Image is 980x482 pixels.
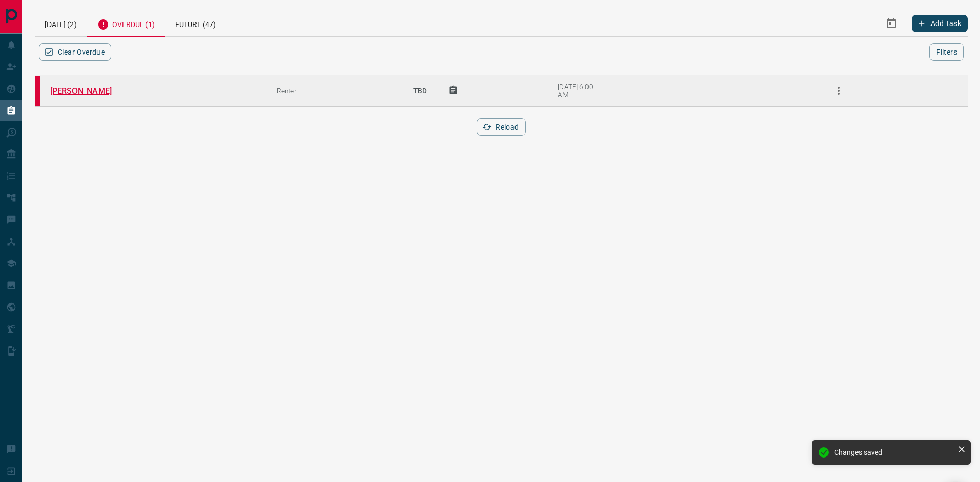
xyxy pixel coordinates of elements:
button: Select Date Range [879,11,903,36]
div: [DATE] (2) [35,10,87,36]
div: Renter [277,87,392,95]
button: Add Task [912,15,968,32]
div: Future (47) [165,10,226,36]
div: [DATE] 6:00 AM [558,83,601,99]
p: TBD [407,77,433,105]
button: Clear Overdue [39,43,111,61]
a: [PERSON_NAME] [50,86,127,96]
button: Reload [477,118,525,136]
div: Changes saved [834,448,953,456]
button: Filters [929,43,964,61]
div: Overdue (1) [87,10,165,37]
div: property.ca [35,76,40,106]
